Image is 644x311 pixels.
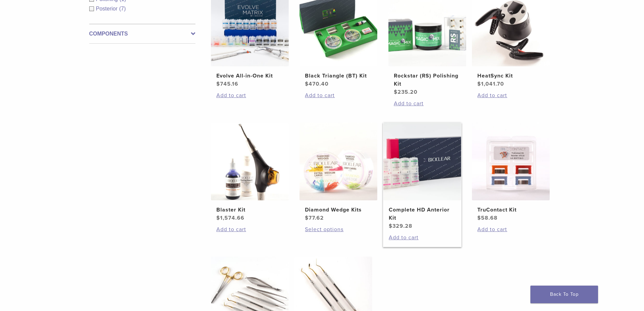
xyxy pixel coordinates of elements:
[394,89,398,95] span: $
[477,81,504,87] bdi: 1,041.70
[394,99,461,108] a: Add to cart: “Rockstar (RS) Polishing Kit”
[305,91,372,99] a: Add to cart: “Black Triangle (BT) Kit”
[216,225,283,234] a: Add to cart: “Blaster Kit”
[305,215,324,221] bdi: 77.62
[216,206,283,214] h2: Blaster Kit
[477,215,498,221] bdi: 58.68
[389,223,392,229] span: $
[394,89,418,95] bdi: 235.20
[211,123,289,200] img: Blaster Kit
[383,123,461,200] img: Complete HD Anterior Kit
[477,91,544,99] a: Add to cart: “HeatSync Kit”
[216,91,283,99] a: Add to cart: “Evolve All-in-One Kit”
[305,81,329,87] bdi: 470.40
[216,215,220,221] span: $
[305,72,372,80] h2: Black Triangle (BT) Kit
[216,81,238,87] bdi: 745.16
[305,81,309,87] span: $
[477,206,544,214] h2: TruContact Kit
[305,206,372,214] h2: Diamond Wedge Kits
[119,6,126,12] span: (7)
[96,6,119,12] span: Posterior
[89,30,195,38] label: Components
[477,215,481,221] span: $
[300,123,377,200] img: Diamond Wedge Kits
[394,72,461,88] h2: Rockstar (RS) Polishing Kit
[305,225,372,234] a: Select options for “Diamond Wedge Kits”
[211,123,289,222] a: Blaster KitBlaster Kit $1,574.66
[477,225,544,234] a: Add to cart: “TruContact Kit”
[216,81,220,87] span: $
[472,123,550,200] img: TruContact Kit
[472,123,550,222] a: TruContact KitTruContact Kit $58.68
[216,72,283,80] h2: Evolve All-in-One Kit
[216,215,244,221] bdi: 1,574.66
[389,206,456,222] h2: Complete HD Anterior Kit
[477,81,481,87] span: $
[477,72,544,80] h2: HeatSync Kit
[299,123,378,222] a: Diamond Wedge KitsDiamond Wedge Kits $77.62
[305,215,309,221] span: $
[389,223,412,229] bdi: 329.28
[389,234,456,242] a: Add to cart: “Complete HD Anterior Kit”
[383,123,462,230] a: Complete HD Anterior KitComplete HD Anterior Kit $329.28
[530,286,598,303] a: Back To Top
